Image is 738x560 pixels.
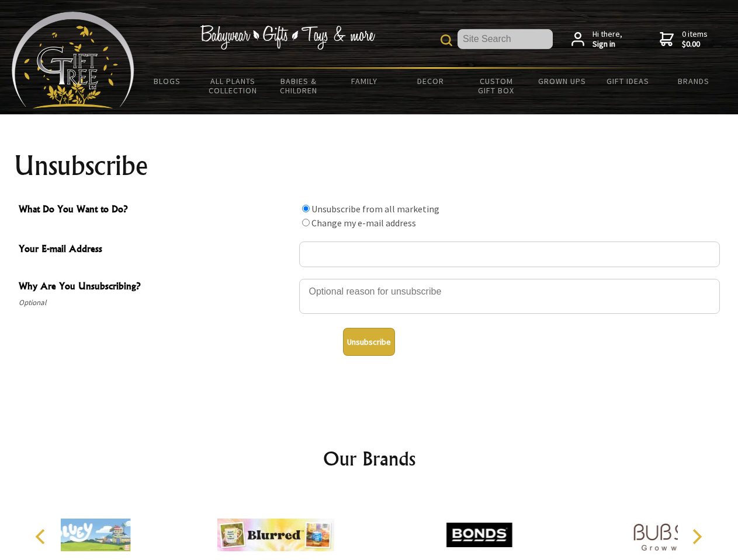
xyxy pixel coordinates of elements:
[299,242,720,267] input: Your E-mail Address
[200,69,266,103] a: All Plants Collection
[311,203,439,215] label: Unsubscribe from all marketing
[29,524,55,549] button: Previous
[19,242,293,258] span: Your E-mail Address
[12,12,134,108] img: Babyware - Gifts - Toys and more...
[19,279,293,296] span: Why Are You Unsubscribing?
[397,69,463,93] a: Decor
[595,69,661,93] a: Gift Ideas
[23,444,715,473] h2: Our Brands
[661,69,727,93] a: Brands
[682,39,708,50] strong: $0.00
[14,152,725,180] h1: Unsubscribe
[311,217,416,229] label: Change my e-mail address
[134,69,200,93] a: BLOGS
[682,29,708,50] span: 0 items
[458,29,553,49] input: Site Search
[19,202,293,219] span: What Do You Want to Do?
[343,328,395,356] button: Unsubscribe
[332,69,398,93] a: Family
[684,524,709,549] button: Next
[200,25,375,50] img: Babywear - Gifts - Toys & more
[529,69,595,93] a: Grown Ups
[302,205,310,212] input: What Do You Want to Do?
[463,69,529,103] a: Custom Gift Box
[441,34,452,46] img: product search
[660,29,708,50] a: 0 items$0.00
[266,69,332,103] a: Babies & Children
[299,279,720,314] textarea: Why Are You Unsubscribing?
[302,219,310,226] input: What Do You Want to Do?
[571,29,622,50] a: Hi there,Sign in
[593,39,622,50] strong: Sign in
[593,29,622,50] span: Hi there,
[19,296,293,310] span: Optional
